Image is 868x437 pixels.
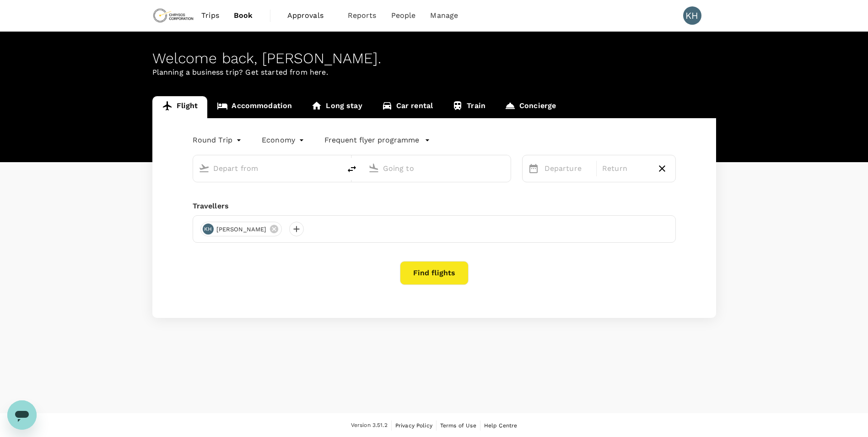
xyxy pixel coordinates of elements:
div: Round Trip [193,133,244,147]
button: Open [334,167,336,169]
a: Concierge [495,96,566,118]
button: delete [341,158,363,180]
iframe: Button to launch messaging window [7,400,37,430]
a: Privacy Policy [395,421,432,431]
img: Chrysos Corporation [152,5,194,26]
div: Travellers [193,201,676,212]
span: Terms of Use [440,422,476,429]
span: Reports [348,10,377,21]
button: Frequent flyer programme [324,135,430,146]
span: Approvals [287,10,333,21]
p: Return [602,163,649,174]
div: KH[PERSON_NAME] [200,222,282,236]
a: Accommodation [207,96,302,118]
div: KH [683,6,701,25]
div: KH [203,224,214,235]
a: Car rental [372,96,443,118]
a: Help Centre [484,421,518,431]
a: Terms of Use [440,421,476,431]
button: Find flights [400,261,469,285]
span: Help Centre [484,422,518,429]
span: Book [234,10,253,21]
div: Economy [262,133,306,147]
input: Going to [383,161,491,175]
button: Open [504,167,506,169]
a: Long stay [302,96,372,118]
span: [PERSON_NAME] [211,225,272,234]
p: Planning a business trip? Get started from here. [152,67,716,78]
span: Trips [201,10,219,21]
p: Frequent flyer programme [324,135,419,146]
div: Welcome back , [PERSON_NAME] . [152,50,716,67]
span: People [391,10,416,21]
a: Train [442,96,495,118]
span: Version 3.51.2 [351,421,388,430]
a: Flight [152,96,208,118]
span: Manage [430,10,458,21]
input: Depart from [213,161,322,175]
p: Departure [545,163,591,174]
span: Privacy Policy [395,422,432,429]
